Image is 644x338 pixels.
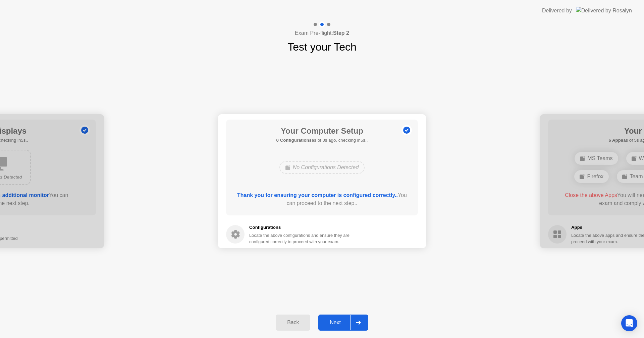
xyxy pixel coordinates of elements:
[276,125,368,137] h1: Your Computer Setup
[249,224,351,231] h5: Configurations
[621,315,637,331] div: Open Intercom Messenger
[333,30,349,36] b: Step 2
[278,320,308,326] div: Back
[276,315,310,331] button: Back
[542,7,572,15] div: Delivered by
[276,137,368,144] h5: as of 0s ago, checking in5s..
[295,29,349,37] h4: Exam Pre-flight:
[236,191,409,207] div: You can proceed to the next step..
[279,161,365,174] div: No Configurations Detected
[320,320,350,326] div: Next
[276,138,312,143] b: 0 Configurations
[249,232,351,245] div: Locate the above configurations and ensure they are configured correctly to proceed with your exam.
[237,192,398,198] b: Thank you for ensuring your computer is configured correctly..
[318,315,368,331] button: Next
[576,7,632,14] img: Delivered by Rosalyn
[287,39,357,55] h1: Test your Tech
